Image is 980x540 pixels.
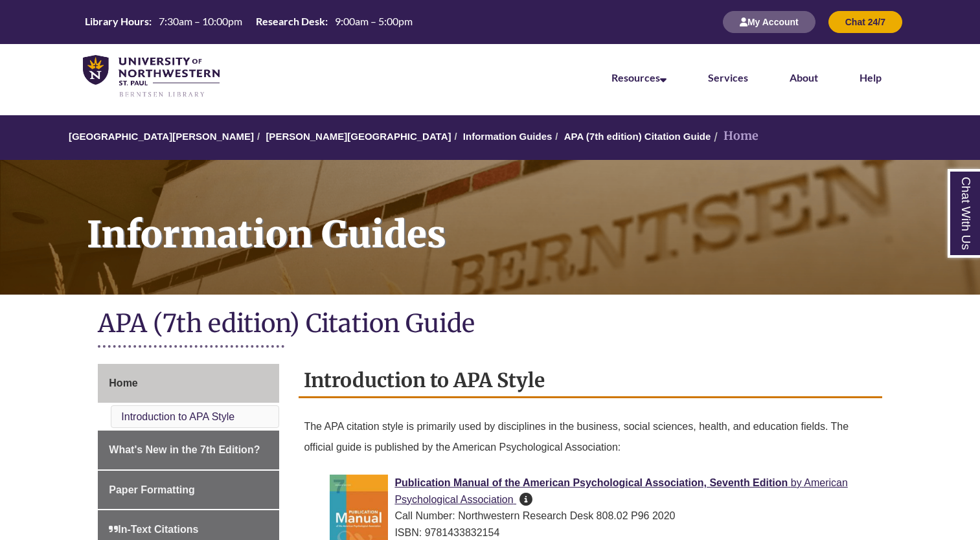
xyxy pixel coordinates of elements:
img: UNWSP Library Logo [83,55,220,98]
a: Chat 24/7 [828,16,902,27]
a: [GEOGRAPHIC_DATA][PERSON_NAME] [69,131,254,142]
span: Paper Formatting [109,484,194,495]
h1: Information Guides [73,160,980,278]
a: Publication Manual of the American Psychological Association, Seventh Edition by American Psychol... [394,477,847,505]
div: Call Number: Northwestern Research Desk 808.02 P96 2020 [330,508,871,524]
a: Hours Today [80,14,418,30]
a: Home [98,364,279,403]
button: My Account [723,11,815,33]
span: American Psychological Association [394,477,847,505]
a: Paper Formatting [98,471,279,510]
th: Library Hours: [80,14,154,28]
span: Home [109,377,137,388]
a: [PERSON_NAME][GEOGRAPHIC_DATA] [266,131,451,142]
span: What's New in the 7th Edition? [109,444,260,455]
button: Chat 24/7 [828,11,902,33]
a: APA (7th edition) Citation Guide [564,131,711,142]
a: Introduction to APA Style [121,411,234,422]
th: Research Desk: [251,14,330,28]
a: Help [860,71,882,84]
li: Home [711,127,758,146]
span: In-Text Citations [109,524,198,535]
a: Services [708,71,748,84]
span: 9:00am – 5:00pm [335,15,413,27]
a: My Account [723,16,815,27]
h1: APA (7th edition) Citation Guide [98,308,882,342]
span: by [791,477,802,488]
table: Hours Today [80,14,418,28]
h2: Introduction to APA Style [299,364,882,398]
span: 7:30am – 10:00pm [159,15,242,27]
span: Publication Manual of the American Psychological Association, Seventh Edition [394,477,788,488]
a: Information Guides [463,131,553,142]
a: Resources [611,71,667,84]
a: About [790,71,818,84]
a: What's New in the 7th Edition? [98,431,279,469]
p: The APA citation style is primarily used by disciplines in the business, social sciences, health,... [304,411,876,463]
